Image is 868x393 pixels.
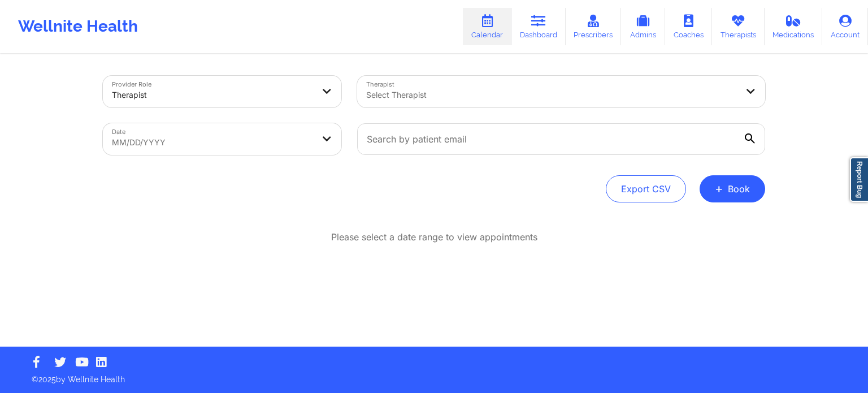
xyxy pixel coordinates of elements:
[24,366,844,385] p: © 2025 by Wellnite Health
[606,175,686,202] button: Export CSV
[715,185,723,192] span: +
[765,8,823,45] a: Medications
[511,8,566,45] a: Dashboard
[850,157,868,202] a: Report Bug
[112,83,313,107] div: Therapist
[357,123,765,155] input: Search by patient email
[822,8,868,45] a: Account
[463,8,511,45] a: Calendar
[621,8,665,45] a: Admins
[712,8,765,45] a: Therapists
[331,231,537,244] p: Please select a date range to view appointments
[566,8,622,45] a: Prescribers
[700,175,765,202] button: +Book
[665,8,712,45] a: Coaches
